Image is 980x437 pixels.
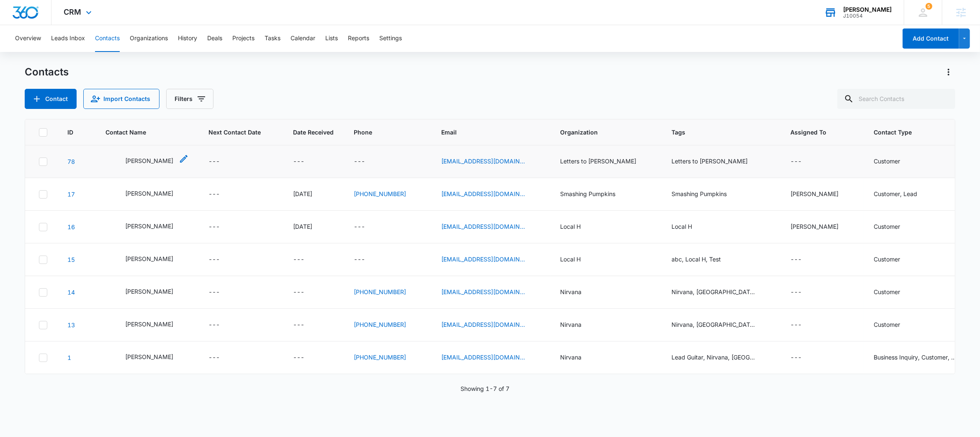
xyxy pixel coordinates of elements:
[126,156,174,165] p: [PERSON_NAME]
[51,25,85,52] button: Leads Inbox
[232,25,255,52] button: Projects
[791,353,802,363] div: ---
[874,128,961,137] span: Contact Type
[293,287,305,297] div: ---
[126,222,174,230] p: [PERSON_NAME]
[942,65,955,79] button: Actions
[791,189,839,198] div: [PERSON_NAME]
[442,157,525,165] a: [EMAIL_ADDRESS][DOMAIN_NAME]
[442,353,540,363] div: Email - nirvana@inbloom.org - Select to Edit Field
[561,222,596,232] div: Organization - Local H - Select to Edit Field
[105,252,119,265] img: Scott Lucas
[926,3,932,10] div: notifications count
[265,25,280,52] button: Tasks
[354,189,406,198] a: [PHONE_NUMBER]
[293,320,305,330] div: ---
[293,255,305,265] div: ---
[672,128,759,137] span: Tags
[874,255,916,265] div: Contact Type - Customer - Select to Edit Field
[561,353,582,362] div: Nirvana
[791,157,817,167] div: Assigned To - - Select to Edit Field
[874,255,900,264] div: Customer
[561,189,631,199] div: Organization - Smashing Pumpkins - Select to Edit Field
[354,128,409,137] span: Phone
[105,186,119,200] img: Billy Corgan
[561,128,640,137] span: Organization
[561,287,597,297] div: Organization - Nirvana - Select to Edit Field
[126,287,174,296] p: [PERSON_NAME]
[874,320,916,330] div: Contact Type - Customer - Select to Edit Field
[354,157,381,167] div: Phone - - Select to Edit Field
[67,128,73,137] span: ID
[672,287,771,297] div: Tags - Nirvana, Seattle - Select to Edit Field
[442,128,528,137] span: Email
[672,189,742,199] div: Tags - Smashing Pumpkins - Select to Edit Field
[293,222,328,232] div: Date Received - 1685145600 - Select to Edit Field
[209,189,235,199] div: Next Contact Date - - Select to Edit Field
[105,350,119,363] img: Kurt Cobain
[442,255,525,264] a: [EMAIL_ADDRESS][DOMAIN_NAME]
[209,320,220,330] div: ---
[126,254,174,263] p: [PERSON_NAME]
[843,13,892,19] div: account id
[843,6,892,13] div: account name
[354,157,365,167] div: ---
[105,186,189,200] div: Contact Name - Billy Corgan - Select to Edit Field
[791,128,842,137] span: Assigned To
[354,353,406,362] a: [PHONE_NUMBER]
[126,320,174,328] p: [PERSON_NAME]
[442,189,525,198] a: [EMAIL_ADDRESS][DOMAIN_NAME]
[791,320,802,330] div: ---
[293,189,313,198] div: [DATE]
[791,287,802,297] div: ---
[293,128,334,137] span: Date Received
[837,89,955,109] input: Search Contacts
[791,255,817,265] div: Assigned To - - Select to Edit Field
[561,320,597,330] div: Organization - Nirvana - Select to Edit Field
[293,287,320,297] div: Date Received - - Select to Edit Field
[460,384,509,393] p: Showing 1-7 of 7
[67,354,71,361] a: Navigate to contact details page for Kurt Cobain
[672,189,727,198] div: Smashing Pumpkins
[874,157,900,165] div: Customer
[105,128,177,137] span: Contact Name
[791,353,817,363] div: Assigned To - - Select to Edit Field
[791,157,802,167] div: ---
[105,284,119,298] img: Krist Novoselic
[672,255,736,265] div: Tags - abc, Local H, Test - Select to Edit Field
[561,222,581,231] div: Local H
[293,157,320,167] div: Date Received - - Select to Edit Field
[442,157,540,167] div: Email - letterstocleo@email.com - Select to Edit Field
[442,222,540,232] div: Email - localh@highfivingmf.com - Select to Edit Field
[874,287,900,296] div: Customer
[561,255,596,265] div: Organization - Local H - Select to Edit Field
[672,222,692,231] div: Local H
[874,320,900,329] div: Customer
[874,189,933,199] div: Contact Type - Customer, Lead - Select to Edit Field
[561,320,582,329] div: Nirvana
[83,89,159,109] button: Import Contacts
[348,25,369,52] button: Reports
[67,223,75,230] a: Navigate to contact details page for Joe Daniels
[791,189,854,199] div: Assigned To - Brett Lepley - Select to Edit Field
[791,222,839,231] div: [PERSON_NAME]
[105,154,189,167] div: Contact Name - Kay Hanley - Select to Edit Field
[105,284,189,298] div: Contact Name - Krist Novoselic - Select to Edit Field
[354,222,381,232] div: Phone - - Select to Edit Field
[672,255,721,264] div: abc, Local H, Test
[791,287,817,297] div: Assigned To - - Select to Edit Field
[105,317,189,331] div: Contact Name - Dave Grohl - Select to Edit Field
[15,25,41,52] button: Overview
[354,287,406,296] a: [PHONE_NUMBER]
[209,222,220,232] div: ---
[209,287,220,297] div: ---
[105,317,119,331] img: Dave Grohl
[209,222,235,232] div: Next Contact Date - - Select to Edit Field
[67,289,75,296] a: Navigate to contact details page for Krist Novoselic
[903,28,959,49] button: Add Contact
[209,320,235,330] div: Next Contact Date - - Select to Edit Field
[354,255,381,265] div: Phone - - Select to Edit Field
[105,252,189,265] div: Contact Name - Scott Lucas - Select to Edit Field
[874,353,958,362] div: Business Inquiry, Customer, Subscriber
[672,353,771,363] div: Tags - Lead Guitar, Nirvana, Seattle - Select to Edit Field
